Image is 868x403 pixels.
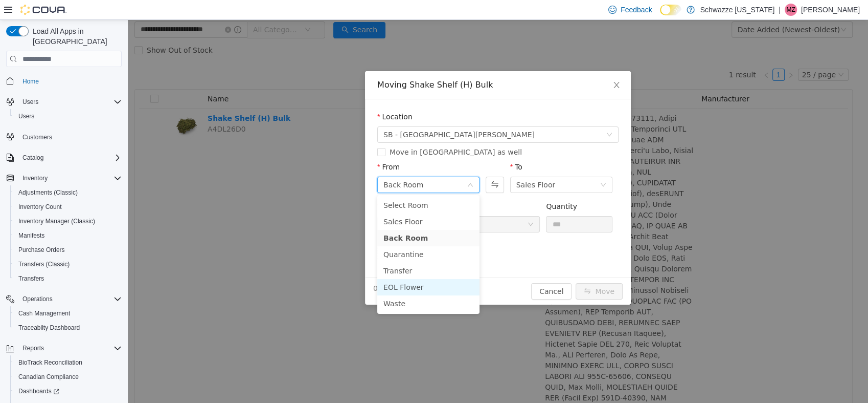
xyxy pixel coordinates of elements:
[10,271,126,286] button: Transfers
[249,143,272,151] label: From
[18,246,65,254] span: Purchase Orders
[10,384,126,398] a: Dashboards
[249,210,352,226] li: Back Room
[448,263,495,280] button: icon: swapMove
[14,244,122,256] span: Purchase Orders
[22,154,43,162] span: Catalog
[14,110,122,122] span: Users
[382,143,395,151] label: To
[22,133,52,141] span: Customers
[18,324,80,332] span: Traceabilty Dashboard
[2,95,126,109] button: Users
[2,73,126,88] button: Home
[18,152,48,164] button: Catalog
[418,182,449,190] label: Quantity
[358,157,376,173] button: Swap
[14,322,122,334] span: Traceabilty Dashboard
[14,385,63,397] a: Dashboards
[18,96,122,108] span: Users
[249,226,352,243] li: Quarantine
[621,5,652,15] span: Feedback
[2,292,126,306] button: Operations
[14,272,48,285] a: Transfers
[786,4,795,16] span: MZ
[660,5,681,15] input: Dark Mode
[256,107,407,122] span: SB - Fort Collins
[14,371,122,383] span: Canadian Compliance
[14,110,38,122] a: Users
[249,243,352,259] li: Transfer
[249,177,352,194] li: Select Room
[2,171,126,185] button: Inventory
[245,263,330,274] span: 0 Grams will be moved.
[419,197,484,212] input: Quantity
[14,215,122,227] span: Inventory Manager (Classic)
[18,74,122,87] span: Home
[10,257,126,271] button: Transfers (Classic)
[10,200,126,214] button: Inventory Count
[10,355,126,370] button: BioTrack Reconciliation
[18,342,122,354] span: Reports
[18,231,44,240] span: Manifests
[249,194,352,210] li: Sales Floor
[22,344,44,352] span: Reports
[14,201,66,213] a: Inventory Count
[18,274,44,283] span: Transfers
[18,387,59,395] span: Dashboards
[18,260,70,268] span: Transfers (Classic)
[18,358,82,367] span: BioTrack Reconciliation
[801,4,860,16] p: [PERSON_NAME]
[22,77,39,86] span: Home
[18,172,52,184] button: Inventory
[10,306,126,321] button: Cash Management
[10,370,126,384] button: Canadian Compliance
[14,186,122,199] span: Adjustments (Classic)
[339,162,346,169] i: icon: down
[14,307,74,320] a: Cash Management
[14,272,122,285] span: Transfers
[389,157,428,173] div: Sales Floor
[779,4,781,16] p: |
[18,172,122,184] span: Inventory
[18,131,56,143] a: Customers
[2,130,126,144] button: Customers
[785,4,797,16] div: Michael Zink
[474,51,503,80] button: Close
[18,217,95,225] span: Inventory Manager (Classic)
[700,4,774,16] p: Schwazze [US_STATE]
[10,214,126,228] button: Inventory Manager (Classic)
[400,201,406,208] i: icon: down
[14,385,122,397] span: Dashboards
[14,307,122,320] span: Cash Management
[18,96,42,108] button: Users
[10,321,126,335] button: Traceabilty Dashboard
[14,186,82,199] a: Adjustments (Classic)
[472,162,478,169] i: icon: down
[18,188,78,197] span: Adjustments (Classic)
[18,293,122,305] span: Operations
[14,229,49,242] a: Manifests
[18,152,122,164] span: Catalog
[18,309,70,317] span: Cash Management
[2,341,126,355] button: Reports
[249,93,285,101] label: Location
[14,201,122,213] span: Inventory Count
[18,131,122,143] span: Customers
[403,263,444,280] button: Cancel
[18,75,43,88] a: Home
[10,109,126,123] button: Users
[249,59,491,71] div: Moving Shake Shelf (H) Bulk
[18,293,57,305] button: Operations
[14,244,69,256] a: Purchase Orders
[14,229,122,242] span: Manifests
[10,185,126,200] button: Adjustments (Classic)
[14,258,74,270] a: Transfers (Classic)
[10,243,126,257] button: Purchase Orders
[14,322,84,334] a: Traceabilty Dashboard
[478,112,485,119] i: icon: down
[485,61,493,69] i: icon: close
[14,215,99,227] a: Inventory Manager (Classic)
[249,259,352,275] li: EOL Flower
[14,258,122,270] span: Transfers (Classic)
